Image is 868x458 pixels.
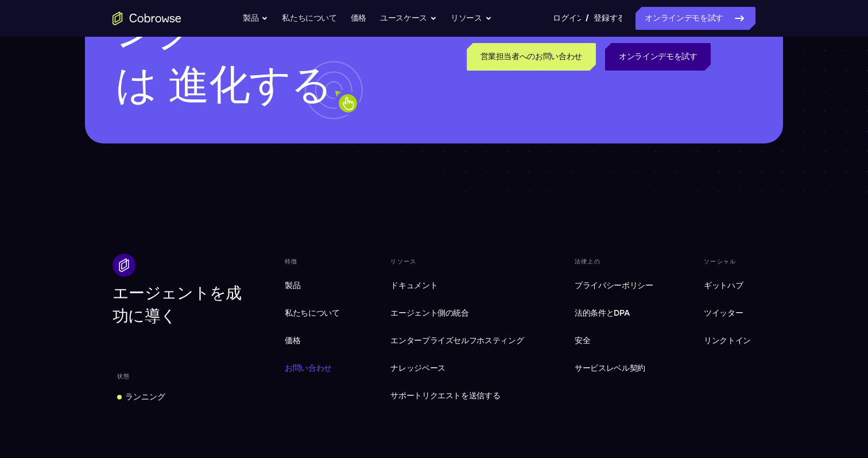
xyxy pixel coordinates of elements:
[575,281,653,290] font: プライバシーポリシー
[605,43,711,71] a: オンラインデモを試す
[386,329,528,352] a: エンタープライズセルフホスティング
[113,11,181,25] a: ホームページへ
[594,13,625,23] font: 登録する
[351,13,366,23] font: 価格
[575,363,645,373] font: サービスレベル契約
[282,7,337,30] a: 私たちについて
[285,281,300,290] font: 製品
[704,336,751,346] font: リンクトイン
[282,13,337,23] font: 私たちについて
[113,387,170,407] a: ランニング
[125,392,165,402] font: ランニング
[390,308,469,318] font: エージェント側の統合
[570,274,658,297] a: プライバシーポリシー
[645,13,723,23] font: オンラインデモを試す
[704,258,736,265] font: ソーシャル
[386,385,528,407] a: サポートリクエストを送信する
[586,13,589,24] font: /
[699,329,755,352] a: リンクトイン
[575,258,600,265] font: 法律上の
[699,274,755,297] a: ギットハブ
[704,308,743,318] font: ツイッター
[280,357,344,380] a: お問い合わせ
[619,52,697,61] font: オンラインデモを試す
[243,13,258,23] font: 製品
[386,357,528,380] a: ナレッジベース
[699,302,755,325] a: ツイッター
[351,7,366,30] a: 価格
[285,363,332,373] font: お問い合わせ
[380,13,427,23] font: ユースケース
[243,7,268,30] button: 製品
[575,308,629,318] font: 法的条件とDPA
[575,336,590,346] font: 安全
[390,363,445,373] font: ナレッジベース
[451,13,482,23] font: リソース
[280,302,344,325] a: 私たちについて
[570,302,658,325] a: 法的条件とDPA
[594,7,622,30] a: 登録する
[635,7,755,30] a: オンラインデモを試す
[570,357,658,380] a: サービスレベル契約
[280,274,344,297] a: 製品
[480,52,582,61] font: 営業担当者へのお問い合わせ
[704,281,743,290] font: ギットハブ
[390,336,524,346] font: エンタープライズセルフホスティング
[386,302,528,325] a: エージェント側の統合
[380,7,437,30] button: ユースケース
[570,329,658,352] a: 安全
[115,60,157,109] font: は
[390,391,500,401] font: サポートリクエストを送信する
[117,372,130,380] font: 状態
[553,7,581,30] a: ログイン
[390,258,416,265] font: リソース
[285,258,298,265] font: 特徴
[280,329,344,352] a: 価格
[285,308,340,318] font: 私たちについて
[553,13,584,23] font: ログイン
[451,7,492,30] button: リソース
[113,283,241,325] font: エージェントを成功に導く
[386,274,528,297] a: ドキュメント
[285,336,300,346] font: 価格
[467,43,596,71] a: 営業担当者へのお問い合わせ
[168,60,332,109] font: 進化する
[390,281,437,290] font: ドキュメント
